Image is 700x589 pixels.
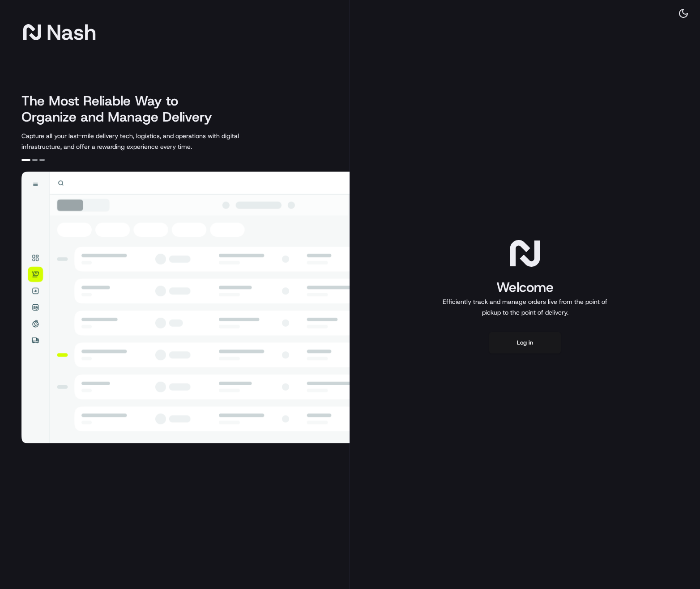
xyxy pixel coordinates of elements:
button: Log in [489,332,561,353]
h1: Welcome [439,278,611,296]
p: Capture all your last-mile delivery tech, logistics, and operations with digital infrastructure, ... [21,130,279,152]
span: Nash [47,23,96,41]
p: Efficiently track and manage orders live from the point of pickup to the point of delivery. [439,296,611,318]
img: illustration [21,172,350,443]
h2: The Most Reliable Way to Organize and Manage Delivery [21,93,222,125]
